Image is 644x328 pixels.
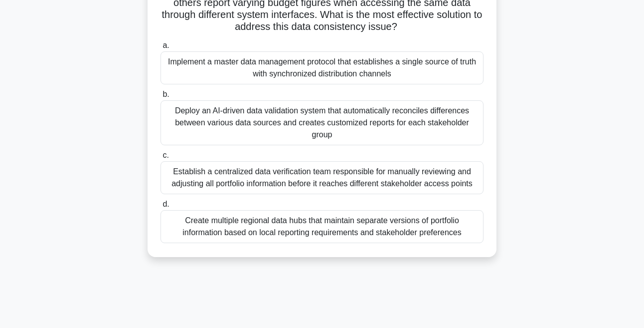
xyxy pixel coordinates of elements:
[161,100,483,145] div: Deploy an AI-driven data validation system that automatically reconciles differences between vari...
[162,41,169,49] span: a.
[162,151,168,159] span: c.
[161,51,483,84] div: Implement a master data management protocol that establishes a single source of truth with synchr...
[161,161,483,194] div: Establish a centralized data verification team responsible for manually reviewing and adjusting a...
[162,90,169,98] span: b.
[162,200,169,208] span: d.
[161,210,483,243] div: Create multiple regional data hubs that maintain separate versions of portfolio information based...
